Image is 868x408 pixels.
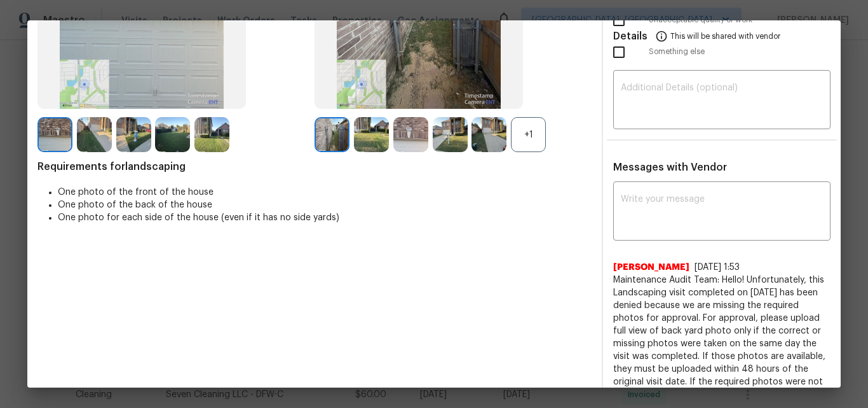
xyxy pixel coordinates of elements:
span: Something else [649,46,831,57]
div: Something else [603,36,841,68]
span: Details [613,20,648,51]
div: +1 [511,117,546,152]
li: One photo for each side of the house (even if it has no side yards) [58,211,592,224]
span: [PERSON_NAME] [613,261,689,274]
li: One photo of the front of the house [58,186,592,199]
span: This will be shared with vendor [670,20,780,51]
span: Messages with Vendor [613,162,727,172]
li: One photo of the back of the house [58,199,592,211]
span: [DATE] 1:53 [695,263,740,272]
span: Requirements for landscaping [37,160,592,173]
